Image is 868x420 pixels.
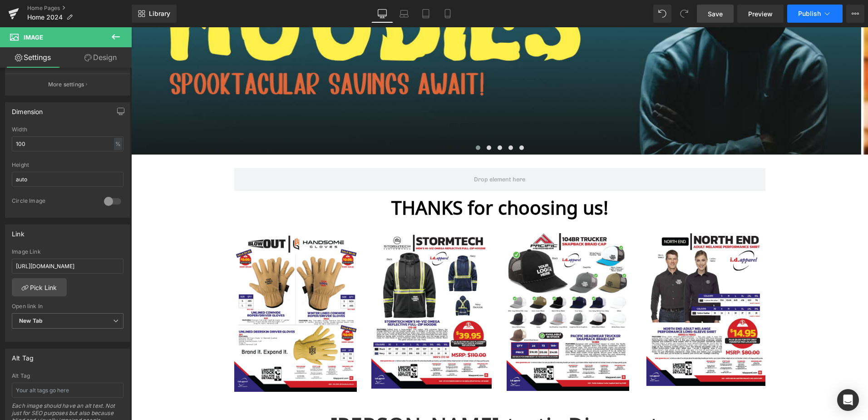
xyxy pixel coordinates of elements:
[12,259,123,274] input: https://your-shop.myshopify.com
[798,10,821,17] span: Publish
[371,5,393,23] a: Desktop
[12,349,34,362] div: Alt Tag
[12,373,123,379] div: Alt Tag
[12,303,123,310] div: Open link In
[708,9,723,19] span: Save
[12,278,67,296] a: Pick Link
[393,5,415,23] a: Laptop
[415,5,437,23] a: Tablet
[12,172,123,187] input: auto
[437,5,459,23] a: Mobile
[12,225,25,238] div: Link
[68,47,133,68] a: Design
[748,9,773,19] span: Preview
[737,5,784,23] a: Preview
[114,138,122,150] div: %
[132,5,177,23] a: New Library
[149,10,170,18] span: Library
[12,162,123,168] div: Height
[12,136,123,151] input: auto
[27,14,63,21] span: Home 2024
[675,5,693,23] button: Redo
[653,5,671,23] button: Undo
[12,197,95,207] div: Circle Image
[12,249,123,255] div: Image Link
[12,103,43,115] div: Dimension
[48,80,84,89] p: More settings
[12,126,123,133] div: Width
[19,317,43,324] b: New Tab
[27,5,132,12] a: Home Pages
[5,74,130,95] button: More settings
[787,5,843,23] button: Publish
[12,383,123,398] input: Your alt tags go here
[24,34,43,41] span: Image
[837,389,859,411] div: Open Intercom Messenger
[846,5,864,23] button: More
